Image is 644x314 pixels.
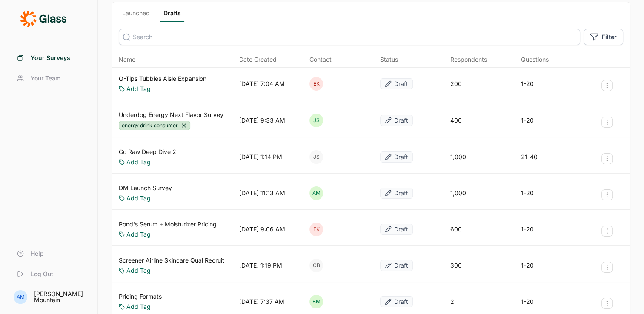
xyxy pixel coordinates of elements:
span: Name [119,55,135,64]
button: Survey Actions [601,262,613,273]
a: Pricing Formats [119,292,162,301]
div: 200 [450,80,462,88]
div: [PERSON_NAME] Mountain [34,291,87,303]
div: JS [309,114,323,127]
a: Launched [119,9,153,22]
span: Filter [602,33,617,41]
button: Survey Actions [601,117,613,128]
div: BM [309,295,323,308]
div: AM [309,186,323,200]
button: Draft [380,296,413,307]
div: 1-20 [521,116,534,125]
div: EK [309,223,323,236]
div: Contact [309,55,332,64]
div: 300 [450,261,462,270]
span: Your Team [31,74,60,83]
button: Draft [380,78,413,89]
button: Survey Actions [601,189,613,200]
div: 400 [450,116,462,125]
a: Add Tag [126,303,151,311]
div: EK [309,77,323,91]
div: 1,000 [450,153,466,161]
div: CB [309,259,323,272]
a: Underdog Energy Next Flavor Survey [119,111,223,119]
span: Your Surveys [31,54,70,62]
a: Add Tag [126,85,151,93]
div: 1-20 [521,189,534,197]
div: 1,000 [450,189,466,197]
a: Go Raw Deep Dive 2 [119,148,176,156]
a: Add Tag [126,266,151,275]
div: [DATE] 1:19 PM [239,261,282,270]
div: [DATE] 11:13 AM [239,189,285,197]
a: Pond's Serum + Moisturizer Pricing [119,220,217,228]
span: Log Out [31,270,53,278]
div: 1-20 [521,261,534,270]
div: 1-20 [521,297,534,306]
button: Draft [380,260,413,271]
div: [DATE] 7:37 AM [239,297,284,306]
button: Draft [380,188,413,199]
a: DM Launch Survey [119,184,172,192]
a: Add Tag [126,158,151,166]
div: [DATE] 9:33 AM [239,116,285,125]
div: Respondents [450,55,487,64]
a: Q-Tips Tubbies Aisle Expansion [119,74,206,83]
a: Add Tag [126,230,151,239]
div: [DATE] 1:14 PM [239,153,282,161]
div: 2 [450,297,454,306]
div: energy drink consumer [119,121,190,130]
input: Search [119,29,580,45]
a: Add Tag [126,194,151,203]
span: Help [31,249,44,258]
div: 1-20 [521,80,534,88]
span: Date Created [239,55,277,64]
button: Draft [380,151,413,163]
button: Survey Actions [601,298,613,309]
div: 600 [450,225,462,234]
button: Draft [380,115,413,126]
div: 1-20 [521,225,534,234]
div: Questions [521,55,549,64]
a: Screener Airline Skincare Qual Recruit [119,256,224,265]
a: Drafts [160,9,184,22]
div: Status [380,55,398,64]
div: AM [14,290,27,304]
button: Draft [380,224,413,235]
div: [DATE] 7:04 AM [239,80,285,88]
div: JS [309,150,323,164]
button: Survey Actions [601,226,613,237]
button: Survey Actions [601,153,613,164]
div: 21-40 [521,153,538,161]
button: Survey Actions [601,80,613,91]
button: Filter [584,29,623,45]
div: [DATE] 9:06 AM [239,225,285,234]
